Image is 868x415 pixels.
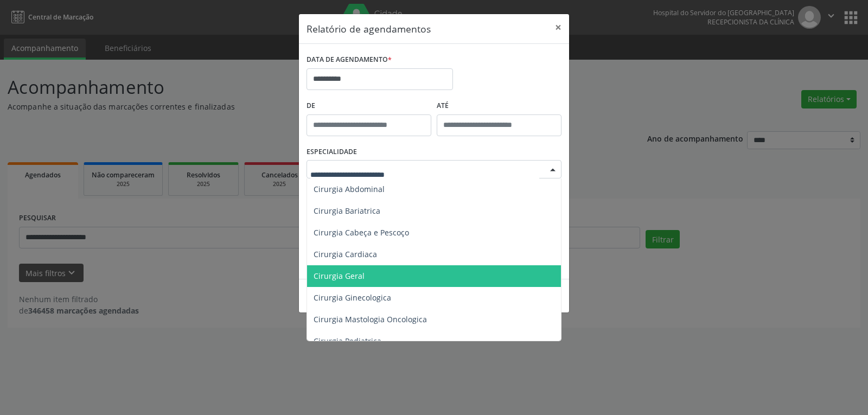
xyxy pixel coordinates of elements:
span: Cirurgia Abdominal [314,184,385,194]
span: Cirurgia Mastologia Oncologica [314,314,427,324]
label: DATA DE AGENDAMENTO [307,52,392,68]
label: ATÉ [437,98,561,114]
h5: Relatório de agendamentos [307,22,431,36]
span: Cirurgia Bariatrica [314,206,380,216]
span: Cirurgia Geral [314,271,365,281]
label: ESPECIALIDADE [307,144,357,161]
button: Close [547,14,569,41]
span: Cirurgia Pediatrica [314,336,381,346]
label: De [307,98,431,114]
span: Cirurgia Cardiaca [314,249,377,259]
span: Cirurgia Cabeça e Pescoço [314,227,409,238]
span: Cirurgia Ginecologica [314,292,391,303]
